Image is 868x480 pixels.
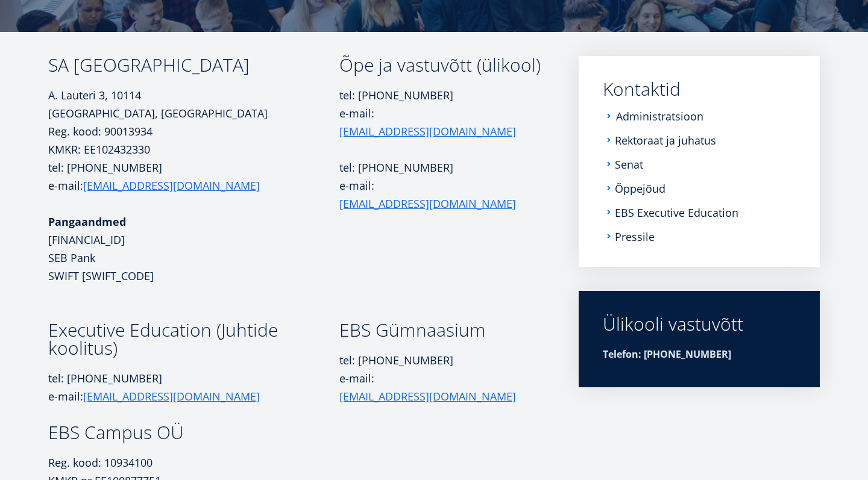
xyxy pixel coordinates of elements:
h3: Executive Education (Juhtide koolitus) [48,321,339,357]
p: A. Lauteri 3, 10114 [GEOGRAPHIC_DATA], [GEOGRAPHIC_DATA] Reg. kood: 90013934 [48,86,339,140]
h3: Õpe ja vastuvõtt (ülikool) [339,56,544,74]
div: Ülikooli vastuvõtt [603,315,796,333]
a: Rektoraat ja juhatus [615,134,716,146]
h3: EBS Campus OÜ [48,423,339,441]
a: [EMAIL_ADDRESS][DOMAIN_NAME] [83,387,260,405]
p: [FINANCIAL_ID] SEB Pank SWIFT [SWIFT_CODE] [48,213,339,285]
a: Senat [615,158,643,170]
p: e-mail: [339,176,544,213]
a: Kontaktid [603,80,796,98]
h3: EBS Gümnaasium [339,321,544,339]
p: KMKR: EE102432330 [48,140,339,158]
strong: Telefon: [PHONE_NUMBER] [603,348,731,361]
a: [EMAIL_ADDRESS][DOMAIN_NAME] [339,387,516,405]
a: Õppejõud [615,182,665,195]
p: tel: [PHONE_NUMBER] e-mail: [48,158,339,195]
a: [EMAIL_ADDRESS][DOMAIN_NAME] [339,122,516,140]
a: [EMAIL_ADDRESS][DOMAIN_NAME] [83,176,260,195]
p: Reg. kood: 10934100 [48,454,339,472]
p: tel: [PHONE_NUMBER] e-mail: [339,351,544,405]
a: Administratsioon [616,110,703,122]
p: tel: [PHONE_NUMBER] e-mail: [339,86,544,140]
h3: SA [GEOGRAPHIC_DATA] [48,56,339,74]
a: [EMAIL_ADDRESS][DOMAIN_NAME] [339,195,516,213]
a: Pressile [615,231,655,243]
a: EBS Executive Education [615,207,738,219]
p: tel: [PHONE_NUMBER] [339,158,544,176]
strong: Pangaandmed [48,214,126,229]
p: tel: [PHONE_NUMBER] e-mail: [48,369,339,405]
